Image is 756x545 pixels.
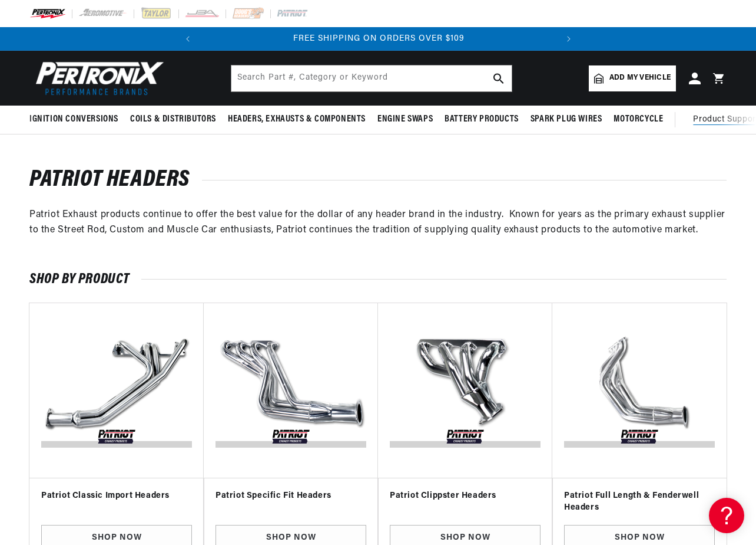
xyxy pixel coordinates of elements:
[200,32,558,45] div: Announcement
[228,113,366,126] span: Headers, Exhausts & Components
[564,315,715,466] img: Patriot-Fenderwell-111-v1590437195265.jpg
[608,106,669,133] summary: Motorcycle
[29,170,727,190] h1: Patriot Headers
[293,34,465,43] span: FREE SHIPPING ON ORDERS OVER $109
[215,315,366,466] img: Patriot-Specific-Fit-Headers-v1588104112434.jpg
[564,490,715,513] h3: Patriot Full Length & Fenderwell Headers
[557,27,581,51] button: Translation missing: en.sections.announcements.next_announcement
[29,58,165,99] img: Pertronix
[41,315,192,466] img: Patriot-Classic-Import-Headers-v1588104940254.jpg
[609,73,671,84] span: Add my vehicle
[176,27,200,51] button: Translation missing: en.sections.announcements.previous_announcement
[439,106,525,133] summary: Battery Products
[390,490,541,502] h3: Patriot Clippster Headers
[530,113,602,126] span: Spark Plug Wires
[41,490,192,502] h3: Patriot Classic Import Headers
[377,113,433,126] span: Engine Swaps
[130,113,216,126] span: Coils & Distributors
[231,65,512,91] input: Search Part #, Category or Keyword
[124,106,222,133] summary: Coils & Distributors
[29,208,727,238] p: Patriot Exhaust products continue to offer the best value for the dollar of any header brand in t...
[215,490,366,502] h3: Patriot Specific Fit Headers
[29,274,727,285] h2: SHOP BY PRODUCT
[29,113,118,126] span: Ignition Conversions
[614,113,663,126] span: Motorcycle
[200,32,558,45] div: 2 of 2
[589,65,676,91] a: Add my vehicle
[372,106,439,133] summary: Engine Swaps
[445,113,519,126] span: Battery Products
[525,106,608,133] summary: Spark Plug Wires
[486,65,512,91] button: search button
[29,106,124,133] summary: Ignition Conversions
[390,315,541,466] img: Patriot-Clippster-Headers-v1588104121313.jpg
[222,106,372,133] summary: Headers, Exhausts & Components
